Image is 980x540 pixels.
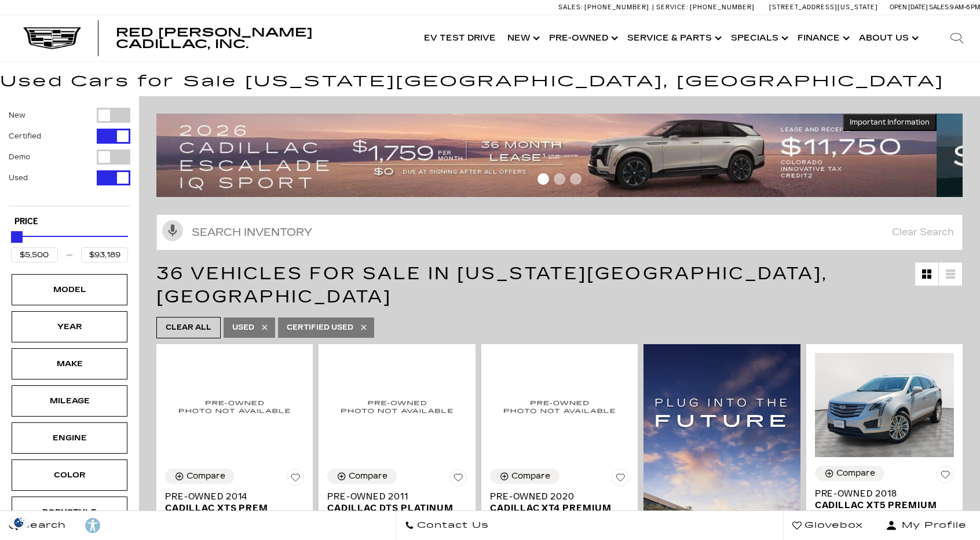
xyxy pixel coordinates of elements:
[558,3,583,11] span: Sales:
[165,502,295,514] span: Cadillac XTS PREM
[418,15,502,61] a: EV Test Drive
[287,469,304,491] button: Save Vehicle
[815,488,945,499] span: Pre-Owned 2018
[9,110,25,121] label: New
[12,422,127,454] div: EngineEngine
[850,118,930,127] span: Important Information
[490,491,620,502] span: Pre-Owned 2020
[621,15,725,61] a: Service & Parts
[11,247,58,262] input: Minimum
[23,27,81,49] img: Cadillac Dark Logo with Cadillac White Text
[872,511,980,540] button: Open user profile menu
[6,516,32,528] img: Opt-Out Icon
[449,469,467,491] button: Save Vehicle
[656,3,688,11] span: Service:
[12,348,127,380] div: MakeMake
[543,15,621,61] a: Pre-Owned
[187,471,225,481] div: Compare
[725,15,792,61] a: Specials
[166,320,211,335] span: Clear All
[41,469,98,481] div: Color
[836,468,875,479] div: Compare
[396,511,498,540] a: Contact Us
[165,491,295,502] span: Pre-Owned 2014
[12,459,127,491] div: ColorColor
[165,353,304,460] img: 2014 Cadillac XTS PREM
[116,25,313,51] span: Red [PERSON_NAME] Cadillac, Inc.
[612,469,629,491] button: Save Vehicle
[41,283,98,296] div: Model
[12,385,127,417] div: MileageMileage
[14,217,125,227] h5: Price
[815,466,884,481] button: Compare Vehicle
[502,15,543,61] a: New
[490,469,560,484] button: Compare Vehicle
[690,3,755,11] span: [PHONE_NUMBER]
[287,320,353,335] span: Certified Used
[41,432,98,444] div: Engine
[9,172,28,184] label: Used
[9,151,30,163] label: Demo
[950,3,980,11] span: 9 AM-6 PM
[843,114,937,131] button: Important Information
[165,491,304,514] a: Pre-Owned 2014Cadillac XTS PREM
[652,4,758,10] a: Service: [PHONE_NUMBER]
[929,3,950,11] span: Sales:
[853,15,922,61] a: About Us
[802,517,863,534] span: Glovebox
[156,214,963,250] input: Search Inventory
[554,173,565,185] span: Go to slide 2
[327,502,458,526] span: Cadillac DTS Platinum Collection
[6,516,32,528] section: Click to Open Cookie Consent Modal
[490,353,629,460] img: 2020 Cadillac XT4 Premium Luxury
[165,469,235,484] button: Compare Vehicle
[937,466,954,488] button: Save Vehicle
[116,27,407,50] a: Red [PERSON_NAME] Cadillac, Inc.
[511,471,550,481] div: Compare
[815,499,945,523] span: Cadillac XT5 Premium Luxury AWD
[327,491,466,526] a: Pre-Owned 2011Cadillac DTS Platinum Collection
[156,263,828,307] span: 36 Vehicles for Sale in [US_STATE][GEOGRAPHIC_DATA], [GEOGRAPHIC_DATA]
[162,220,183,241] svg: Click to toggle on voice search
[9,108,130,206] div: Filter by Vehicle Type
[490,502,620,526] span: Cadillac XT4 Premium Luxury
[18,517,66,534] span: Search
[41,357,98,370] div: Make
[769,3,878,11] a: [STREET_ADDRESS][US_STATE]
[815,488,954,523] a: Pre-Owned 2018Cadillac XT5 Premium Luxury AWD
[414,517,489,534] span: Contact Us
[11,227,128,262] div: Price
[327,353,466,460] img: 2011 Cadillac DTS Platinum Collection
[815,353,954,457] img: 2018 Cadillac XT5 Premium Luxury AWD
[570,173,582,185] span: Go to slide 3
[490,491,629,526] a: Pre-Owned 2020Cadillac XT4 Premium Luxury
[537,173,549,185] span: Go to slide 1
[792,15,853,61] a: Finance
[558,4,652,10] a: Sales: [PHONE_NUMBER]
[156,114,937,197] img: 2509-September-FOM-Escalade-IQ-Lease9
[41,320,98,333] div: Year
[584,3,649,11] span: [PHONE_NUMBER]
[12,497,127,528] div: BodystyleBodystyle
[783,511,872,540] a: Glovebox
[81,247,128,262] input: Maximum
[897,517,967,534] span: My Profile
[327,491,458,502] span: Pre-Owned 2011
[327,469,397,484] button: Compare Vehicle
[12,274,127,305] div: ModelModel
[41,395,98,407] div: Mileage
[232,320,254,335] span: Used
[9,130,41,142] label: Certified
[11,231,23,243] div: Minimum Price
[890,3,928,11] span: Open [DATE]
[41,506,98,519] div: Bodystyle
[12,311,127,342] div: YearYear
[349,471,387,481] div: Compare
